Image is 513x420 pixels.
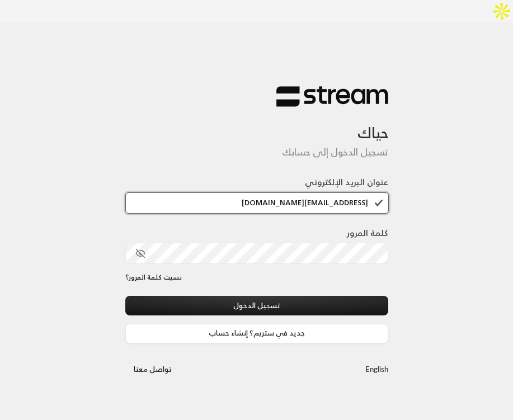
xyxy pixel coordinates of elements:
[276,86,388,107] img: Stream Logo
[125,192,389,214] input: اكتب بريدك الإلكتروني هنا
[125,147,388,158] h5: تسجيل الدخول إلى حسابك
[125,107,388,141] h3: حياك
[125,360,180,380] button: تواصل معنا
[131,244,150,263] button: toggle password visibility
[125,324,388,343] a: جديد في ستريم؟ إنشاء حساب
[305,176,388,189] label: عنوان البريد الإلكتروني
[347,227,388,240] label: كلمة المرور
[365,360,388,380] a: English
[125,363,180,376] a: تواصل معنا
[125,296,388,315] button: تسجيل الدخول
[125,272,182,282] a: نسيت كلمة المرور؟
